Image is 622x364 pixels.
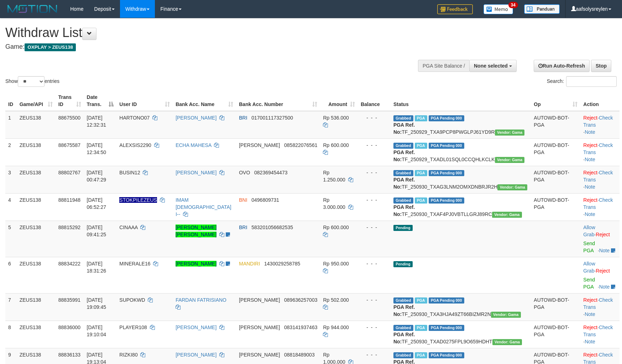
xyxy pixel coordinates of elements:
a: Send PGA [583,241,595,253]
span: PGA Pending [429,325,464,331]
td: ZEUS138 [17,257,56,293]
span: 88836000 [58,325,80,330]
span: Rp 536.000 [323,115,349,121]
td: ZEUS138 [17,293,56,321]
span: None selected [474,63,508,69]
td: AUTOWD-BOT-PGA [531,321,580,348]
span: MINERALE16 [119,261,150,267]
span: 88675587 [58,142,80,148]
h4: Game: [5,43,408,51]
h1: Withdraw List [5,26,408,40]
span: · [583,225,596,237]
a: [PERSON_NAME] [176,352,216,358]
a: [PERSON_NAME] [PERSON_NAME] [176,225,216,237]
div: - - - [361,196,388,204]
span: Vendor URL: https://trx31.1velocity.biz [492,339,522,345]
b: PGA Ref. No: [393,304,415,317]
td: 4 [5,193,17,221]
span: Vendor URL: https://trx31.1velocity.biz [497,184,527,190]
span: Vendor URL: https://trx31.1velocity.biz [495,130,525,136]
a: Note [585,311,595,317]
td: 1 [5,111,17,139]
span: · [583,261,596,274]
span: 88811948 [58,197,80,203]
span: PGA Pending [429,352,464,358]
td: 6 [5,257,17,293]
span: 88836133 [58,352,80,358]
span: BUSIN12 [119,170,140,175]
a: Note [585,129,595,135]
img: Feedback.jpg [437,4,473,14]
span: PGA Pending [429,143,464,149]
td: TF_250930_TXAG3LNM2OMXDNBRJR2H [391,166,531,193]
th: Trans ID: activate to sort column ascending [56,91,84,111]
span: PLAYER108 [119,325,147,330]
span: BRI [239,225,247,230]
td: TF_250930_TXAD0275FPL9O659HDHT [391,321,531,348]
th: Amount: activate to sort column ascending [320,91,358,111]
div: PGA Site Balance / [418,60,469,72]
img: Button%20Memo.svg [484,4,513,14]
td: AUTOWD-BOT-PGA [531,193,580,221]
span: Copy 089636257003 to clipboard [284,297,317,303]
th: Action [580,91,620,111]
span: Rp 944.000 [323,325,349,330]
a: ECHA MAHESA [176,142,211,148]
a: Check Trans [583,115,613,128]
b: PGA Ref. No: [393,122,415,135]
a: Reject [583,170,597,175]
span: Grabbed [393,297,413,304]
a: Allow Grab [583,225,595,237]
th: Status [391,91,531,111]
td: · · [580,193,620,221]
div: - - - [361,324,388,331]
label: Show entries [5,76,59,87]
span: Grabbed [393,352,413,358]
span: Marked by aafpengsreynich [415,297,427,304]
span: Rp 950.000 [323,261,349,267]
td: · · [580,111,620,139]
td: · [580,221,620,257]
a: Reject [583,325,597,330]
button: None selected [469,60,517,72]
span: Marked by aafpengsreynich [415,325,427,331]
td: 7 [5,293,17,321]
img: panduan.png [524,4,560,14]
span: 88802767 [58,170,80,175]
td: AUTOWD-BOT-PGA [531,293,580,321]
td: ZEUS138 [17,193,56,221]
span: BRI [239,115,247,121]
td: 5 [5,221,17,257]
a: Check Trans [583,197,613,210]
a: [PERSON_NAME] [176,325,216,330]
span: 88675500 [58,115,80,121]
td: · · [580,293,620,321]
span: Marked by aafpengsreynich [415,352,427,358]
span: Rp 1.250.000 [323,170,345,183]
div: - - - [361,351,388,358]
span: [DATE] 12:32:31 [87,115,106,128]
span: Vendor URL: https://trx31.1velocity.biz [495,157,525,163]
span: SUPOKWD [119,297,145,303]
span: [PERSON_NAME] [239,352,280,358]
a: Check Trans [583,297,613,310]
span: PGA Pending [429,170,464,176]
span: Grabbed [393,197,413,204]
td: · · [580,321,620,348]
div: - - - [361,142,388,149]
b: PGA Ref. No: [393,204,415,217]
th: ID [5,91,17,111]
span: Copy 0496809731 to clipboard [251,197,279,203]
a: [PERSON_NAME] [176,261,216,267]
div: - - - [361,169,388,176]
span: Copy 08818489003 to clipboard [284,352,315,358]
span: [DATE] 18:31:26 [87,261,106,274]
a: FARDAN FATRISIANO [176,297,226,303]
a: Allow Grab [583,261,595,274]
a: Note [599,248,610,253]
span: 34 [508,2,518,8]
a: Reject [583,197,597,203]
span: Nama rekening ada tanda titik/strip, harap diedit [119,197,157,203]
span: Pending [393,261,413,267]
span: Pending [393,225,413,231]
